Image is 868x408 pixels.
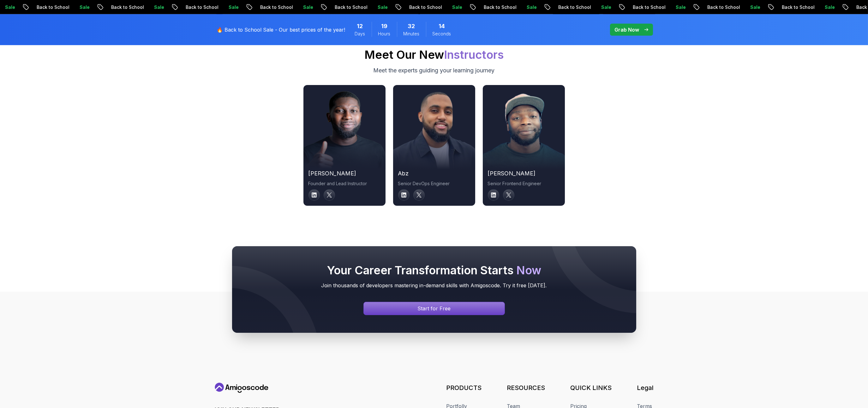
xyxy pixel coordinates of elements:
[322,4,365,10] p: Back to School
[99,4,142,10] p: Back to School
[812,4,833,10] p: Sale
[637,383,655,392] h3: Legal
[374,66,495,75] p: Meet the experts guiding your learning journey
[444,48,504,62] span: Instructors
[398,169,470,178] h2: abz
[67,4,87,10] p: Sale
[357,22,363,31] span: 12 Days
[695,4,738,10] p: Back to School
[245,264,624,277] h2: Your Career Transformation Starts
[483,90,565,169] img: instructor
[364,48,504,61] h2: Meet Our New
[397,4,440,10] p: Back to School
[355,31,365,37] span: Days
[433,31,451,37] span: Seconds
[398,180,470,187] p: Senior DevOps Engineer
[303,90,386,169] img: instructor
[216,4,236,10] p: Sale
[24,4,67,10] p: Back to School
[663,4,684,10] p: Sale
[363,302,505,315] a: Signin page
[440,4,460,10] p: Sale
[507,383,545,392] h3: RESOURCES
[417,305,451,312] p: Start for Free
[308,180,380,187] p: Founder and Lead Instructor
[769,4,812,10] p: Back to School
[446,383,482,392] h3: PRODUCTS
[378,31,391,37] span: Hours
[245,282,624,289] p: Join thousands of developers mastering in-demand skills with Amigoscode. Try it free [DATE].
[546,4,589,10] p: Back to School
[404,31,420,37] span: Minutes
[142,4,162,10] p: Sale
[408,22,415,31] span: 32 Minutes
[620,4,663,10] p: Back to School
[217,26,345,33] p: 🔥 Back to School Sale - Our best prices of the year!
[439,22,445,31] span: 14 Seconds
[365,4,386,10] p: Sale
[173,4,216,10] p: Back to School
[488,169,560,178] h2: [PERSON_NAME]
[393,90,475,169] img: instructor
[471,4,514,10] p: Back to School
[571,383,612,392] h3: QUICK LINKS
[248,4,291,10] p: Back to School
[589,4,609,10] p: Sale
[381,22,387,31] span: 19 Hours
[308,169,380,178] h2: [PERSON_NAME]
[738,4,758,10] p: Sale
[291,4,311,10] p: Sale
[615,26,639,33] p: Grab Now
[516,263,541,277] span: Now
[488,180,560,187] p: Senior Frontend Engineer
[514,4,535,10] p: Sale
